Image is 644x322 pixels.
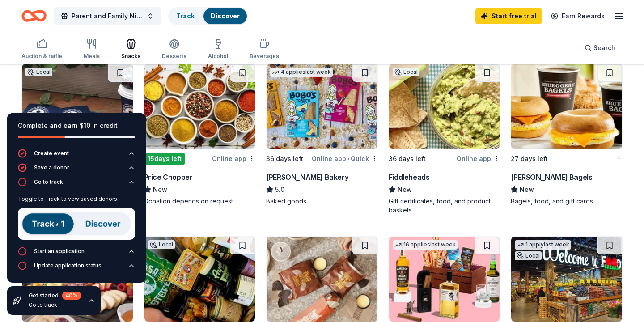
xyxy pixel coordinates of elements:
[18,149,135,163] button: Create event
[72,11,143,21] span: Parent and Family Night
[34,164,69,171] div: Save a donor
[18,120,135,131] div: Complete and earn $10 in credit
[267,237,377,322] img: Image for Pancheros Mexican Grill
[511,197,623,206] div: Bagels, food, and gift cards
[34,178,63,186] div: Go to track
[511,64,623,206] a: Image for Bruegger's Bagels27 days left[PERSON_NAME] BagelsNewBagels, food, and gift cards
[162,35,186,64] button: Desserts
[18,178,135,192] button: Go to track
[18,192,135,247] div: Go to track
[54,7,161,25] button: Parent and Family Night
[62,292,81,300] div: 40 %
[593,42,615,53] span: Search
[121,35,140,64] button: Snacks
[29,292,81,300] div: Get started
[21,53,62,60] div: Auction & raffle
[389,197,500,215] div: Gift certificates, food, and product baskets
[34,248,85,255] div: Start an application
[208,53,228,60] div: Alcohol
[393,240,458,250] div: 16 applies last week
[511,237,622,322] img: Image for Food Bazaar
[520,184,534,195] span: New
[266,172,348,182] div: [PERSON_NAME] Bakery
[389,237,500,322] img: Image for The BroBasket
[168,7,248,25] button: TrackDiscover
[34,262,102,269] div: Update application status
[266,197,378,206] div: Baked goods
[144,153,185,165] div: 15 days left
[515,251,542,260] div: Local
[546,8,610,24] a: Earn Rewards
[266,64,378,206] a: Image for Bobo's Bakery4 applieslast week36 days leftOnline app•Quick[PERSON_NAME] Bakery5.0Baked...
[270,68,333,77] div: 4 applies last week
[21,35,62,64] button: Auction & raffle
[347,155,349,162] span: •
[144,197,256,206] div: Donation depends on request
[275,184,284,195] span: 5.0
[18,208,135,240] img: Track
[208,35,228,64] button: Alcohol
[511,153,548,164] div: 27 days left
[389,153,426,164] div: 36 days left
[18,261,135,275] button: Update application status
[393,68,419,76] div: Local
[266,153,303,164] div: 36 days left
[398,184,412,195] span: New
[511,64,622,149] img: Image for Bruegger's Bagels
[211,12,240,20] a: Discover
[250,53,279,60] div: Beverages
[267,64,377,149] img: Image for Bobo's Bakery
[144,237,255,322] img: Image for Atticus
[475,8,542,24] a: Start free trial
[18,163,135,178] button: Save a donor
[29,301,81,309] div: Go to track
[515,240,571,250] div: 1 apply last week
[144,64,256,206] a: Image for Price Chopper15days leftOnline appPrice ChopperNewDonation depends on request
[212,153,255,164] div: Online app
[84,53,100,60] div: Meals
[153,184,167,195] span: New
[389,64,500,215] a: Image for FiddleheadsLocal36 days leftOnline appFiddleheadsNewGift certificates, food, and produc...
[18,195,135,203] div: Toggle to Track to vew saved donors.
[18,247,135,261] button: Start an application
[21,5,47,26] a: Home
[144,172,193,182] div: Price Chopper
[34,150,69,157] div: Create event
[25,68,52,76] div: Local
[121,53,140,60] div: Snacks
[148,240,175,249] div: Local
[250,35,279,64] button: Beverages
[389,172,430,182] div: Fiddleheads
[312,153,378,164] div: Online app Quick
[84,35,100,64] button: Meals
[511,172,592,182] div: [PERSON_NAME] Bagels
[176,12,195,20] a: Track
[577,39,623,57] button: Search
[162,53,186,60] div: Desserts
[144,64,255,149] img: Image for Price Chopper
[457,153,500,164] div: Online app
[389,64,500,149] img: Image for Fiddleheads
